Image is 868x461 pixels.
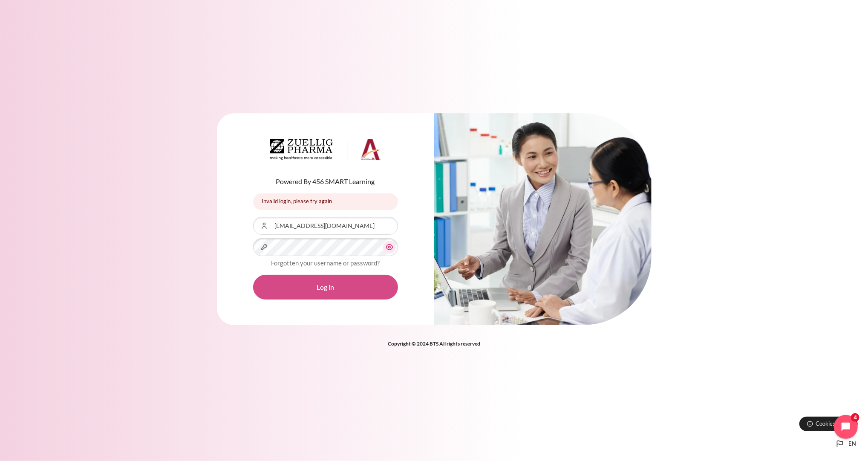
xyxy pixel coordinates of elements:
a: Architeck [270,139,381,164]
span: en [848,440,856,448]
input: Username or Email Address [253,217,398,235]
span: Cookies notice [816,420,851,428]
strong: Copyright © 2024 BTS All rights reserved [388,340,480,347]
div: Invalid login, please try again [253,193,398,210]
a: Forgotten your username or password? [271,259,380,267]
p: Powered By 456 SMART Learning [253,176,398,187]
button: Languages [831,435,859,452]
button: Cookies notice [799,417,858,431]
img: Architeck [270,139,381,160]
button: Log in [253,275,398,300]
